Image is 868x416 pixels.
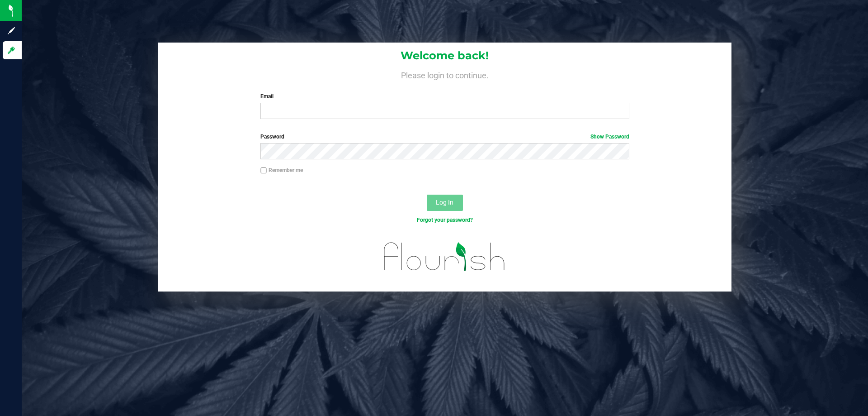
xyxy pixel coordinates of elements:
[260,134,284,140] span: Password
[260,166,303,174] label: Remember me
[417,217,473,223] a: Forgot your password?
[373,234,516,280] img: flourish_logo.svg
[590,134,629,140] a: Show Password
[427,195,463,211] button: Log In
[436,199,453,206] span: Log In
[7,46,16,55] inline-svg: Log in
[260,167,267,174] input: Remember me
[158,69,731,80] h4: Please login to continue.
[158,50,731,62] h1: Welcome back!
[260,92,629,100] label: Email
[7,26,16,35] inline-svg: Sign up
